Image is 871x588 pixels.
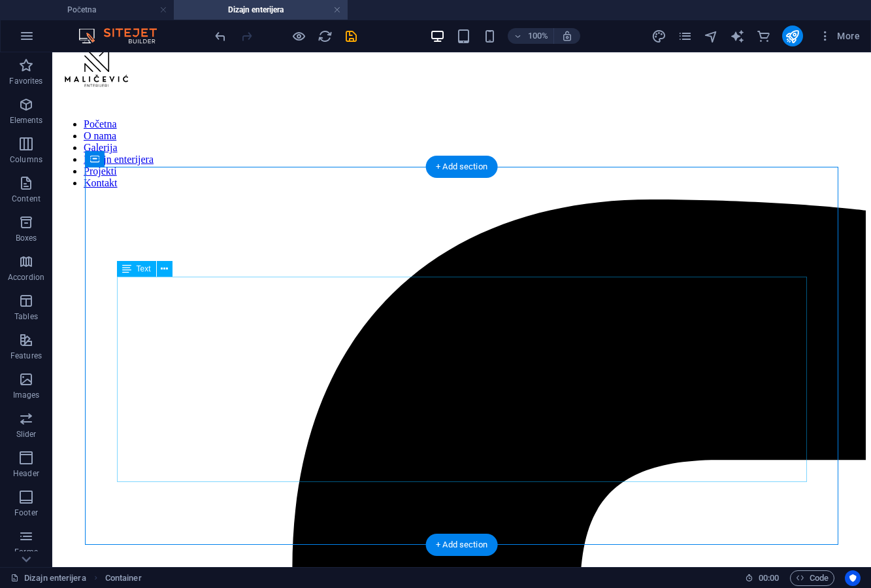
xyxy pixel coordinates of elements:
button: text_generator [730,28,746,44]
i: Commerce [756,29,771,44]
h6: Session time [745,570,780,586]
p: Footer [14,508,38,518]
button: Code [790,570,834,586]
i: Navigator [704,29,719,44]
span: 00 00 [759,570,779,586]
i: AI Writer [730,29,745,44]
button: 100% [508,28,554,44]
p: Elements [10,115,43,126]
p: Header [13,468,39,479]
p: Tables [14,311,38,322]
button: undo [212,28,228,44]
button: Click here to leave preview mode and continue editing [291,28,306,44]
button: Usercentrics [845,570,861,586]
p: Images [13,390,40,400]
img: Editor Logo [75,28,173,44]
p: Favorites [9,76,42,86]
button: navigator [704,28,719,44]
button: More [813,26,865,46]
button: commerce [756,28,772,44]
a: Click to cancel selection. Double-click to open Pages [10,570,86,586]
i: Save (Ctrl+S) [344,29,359,44]
span: Text [137,265,151,273]
i: Undo: Change text (Ctrl+Z) [213,29,228,44]
span: Code [796,570,829,586]
p: Forms [14,547,38,557]
button: design [651,28,667,44]
p: Accordion [8,272,44,283]
p: Columns [10,154,42,165]
span: : [768,573,770,583]
h6: 100% [527,28,548,44]
div: + Add section [425,534,498,556]
i: On resize automatically adjust zoom level to fit chosen device. [561,30,573,42]
button: save [343,28,359,44]
p: Features [10,351,42,361]
button: publish [782,26,803,46]
i: Reload page [318,29,333,44]
div: + Add section [425,156,498,178]
span: More [819,29,860,43]
p: Slider [16,429,37,440]
h4: Dizajn enterijera [174,3,348,17]
i: Pages (Ctrl+Alt+S) [678,29,693,44]
p: Content [12,194,41,204]
p: Boxes [16,233,37,243]
button: reload [317,28,333,44]
nav: breadcrumb [105,570,142,586]
i: Design (Ctrl+Alt+Y) [651,29,666,44]
i: Publish [785,29,800,44]
button: pages [678,28,693,44]
span: Click to select. Double-click to edit [105,570,142,586]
